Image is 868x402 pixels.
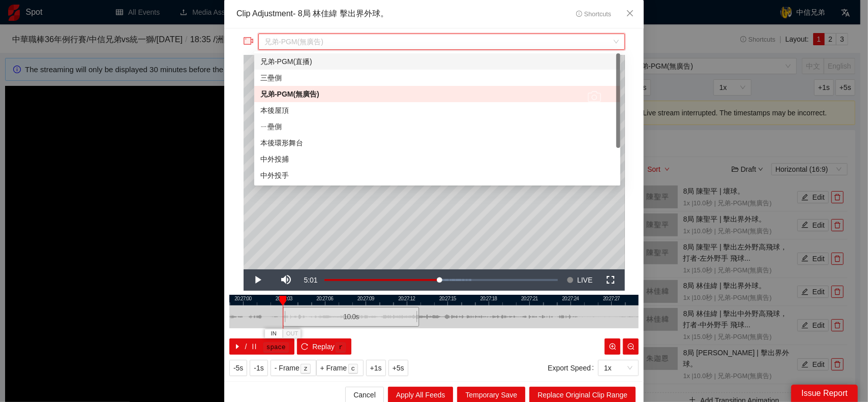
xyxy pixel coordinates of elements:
span: LIVE [577,269,592,291]
span: info-circle [576,11,583,17]
span: zoom-in [609,343,616,351]
span: Shortcuts [576,11,611,18]
div: 10.0 s [283,307,419,327]
button: Fullscreen [596,269,625,291]
div: 兄弟-PGM(無廣告) [260,88,614,100]
span: + Frame [320,362,347,374]
div: Clip Adjustment - 8局 林佳緯 擊出界外球。 [236,8,388,20]
button: +1s [366,360,386,376]
div: 中外投手 [260,170,614,181]
span: Apply All Feeds [396,389,445,400]
span: IN [271,329,277,338]
span: close [626,9,634,17]
button: Play [244,269,272,291]
button: Mute [272,269,301,291]
button: + Framec [316,360,364,376]
kbd: z [301,364,311,374]
button: zoom-in [605,338,620,355]
span: +5s [393,362,404,374]
label: Export Speed [548,360,598,376]
button: - Framez [271,360,316,376]
span: Temporary Save [465,389,517,400]
kbd: c [348,364,358,374]
kbd: space [263,343,289,353]
span: +1s [370,362,382,374]
span: - Frame [275,362,300,374]
span: reload [301,343,308,351]
span: 5:01 [304,276,318,284]
button: IN [264,329,283,338]
kbd: r [336,343,346,353]
div: 本後屋頂 [260,105,614,116]
button: +5s [388,360,408,376]
span: zoom-out [627,343,635,351]
span: Replay [312,341,335,352]
div: Progress Bar [324,279,558,281]
span: pause [251,343,258,351]
span: / [245,341,247,352]
button: zoom-out [623,338,639,355]
div: ㄧ壘側 [260,121,614,132]
div: 兄弟-PGM(直播) [260,56,614,67]
span: video-camera [244,36,254,46]
div: Issue Report [791,385,858,402]
div: 三壘側 [260,72,614,83]
div: 本後環形舞台 [260,137,614,148]
span: -5s [233,362,243,374]
span: Cancel [353,389,376,400]
span: caret-right [234,343,241,351]
span: -1s [254,362,263,374]
span: 兄弟-PGM(無廣告) [264,34,618,49]
div: 中外投捕 [260,153,614,165]
div: Video Player [244,55,625,269]
button: OUT [283,329,301,338]
button: -5s [229,360,247,376]
span: Replace Original Clip Range [537,389,627,400]
button: caret-right/pausespace [229,338,294,355]
button: Seek to live, currently behind live [563,269,596,291]
span: 1x [604,360,633,376]
button: reloadReplayr [297,338,351,355]
button: -1s [250,360,267,376]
